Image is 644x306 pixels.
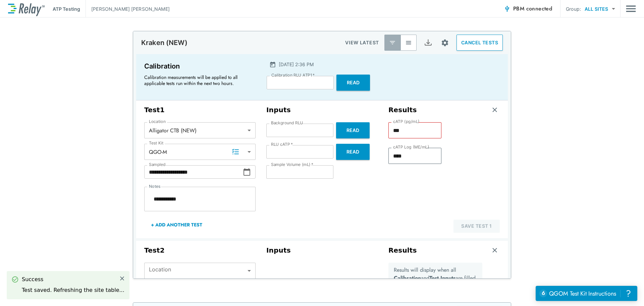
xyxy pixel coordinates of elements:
[144,145,256,159] div: QGO-M
[388,106,417,114] h3: Results
[420,35,436,51] button: Export
[271,73,315,78] label: Calibration RLU ATP1
[394,274,421,282] b: Calibration
[457,35,503,51] button: CANCEL TESTS
[389,39,396,46] img: Latest
[8,2,45,16] img: LuminUltra Relay
[336,75,370,91] button: Read
[345,39,379,47] p: VIEW LATEST
[144,74,252,86] p: Calibration measurements will be applied to all applicable tests run within the next two hours.
[12,276,18,283] img: Success
[526,5,552,12] span: connected
[424,39,432,47] img: Export Icon
[405,39,412,46] img: View All
[144,106,256,114] h3: Test 1
[626,2,636,15] img: Drawer Icon
[336,122,370,138] button: Read
[141,39,187,47] p: Kraken (NEW)
[149,141,164,145] label: Test Kit
[149,162,166,167] label: Sampled
[394,266,477,282] p: Results will display when all and are filled.
[271,162,313,167] label: Sample Volume (mL)
[144,165,243,179] input: Choose date, selected date is Sep 8, 2025
[22,275,124,283] div: Success
[53,5,80,12] p: ATP Testing
[144,124,256,137] div: Alligator CTB (NEW)
[536,286,637,301] iframe: Resource center
[144,217,209,233] button: + Add Another Test
[266,246,378,255] h3: Inputs
[91,5,170,12] p: [PERSON_NAME] [PERSON_NAME]
[393,119,420,124] label: cATP (pg/mL)
[336,144,370,160] button: Read
[626,2,636,15] button: Main menu
[501,2,555,15] button: PBM connected
[271,121,303,125] label: Background RLU
[388,246,417,255] h3: Results
[271,142,293,147] label: RLU cATP
[429,274,455,282] b: Test Inputs
[119,275,125,281] img: Close Icon
[393,145,429,149] label: cATP Log (ME/mL)
[504,5,511,12] img: Connected Icon
[491,247,498,254] img: Remove
[436,34,454,52] button: Site setup
[144,246,256,255] h3: Test 2
[22,286,124,294] div: Test saved. Refreshing the site table...
[441,39,449,47] img: Settings Icon
[269,61,276,68] img: Calender Icon
[491,106,498,113] img: Remove
[149,184,160,189] label: Notes
[566,5,581,12] p: Group:
[513,4,552,13] span: PBM
[144,61,255,72] p: Calibration
[266,106,378,114] h3: Inputs
[279,61,314,68] p: [DATE] 2:36 PM
[149,119,166,124] label: Location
